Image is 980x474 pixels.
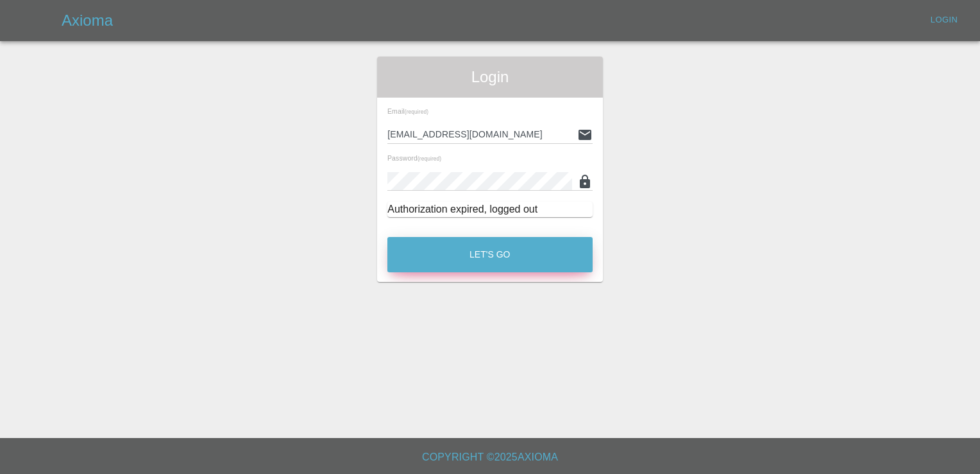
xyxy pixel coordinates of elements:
[387,67,593,87] span: Login
[387,107,428,115] span: Email
[387,154,441,162] span: Password
[405,109,428,115] small: (required)
[418,156,441,162] small: (required)
[387,237,593,272] button: Let's Go
[924,10,965,30] a: Login
[387,202,593,217] div: Authorization expired, logged out
[62,10,113,31] h5: Axioma
[10,448,970,466] h6: Copyright © 2025 Axioma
